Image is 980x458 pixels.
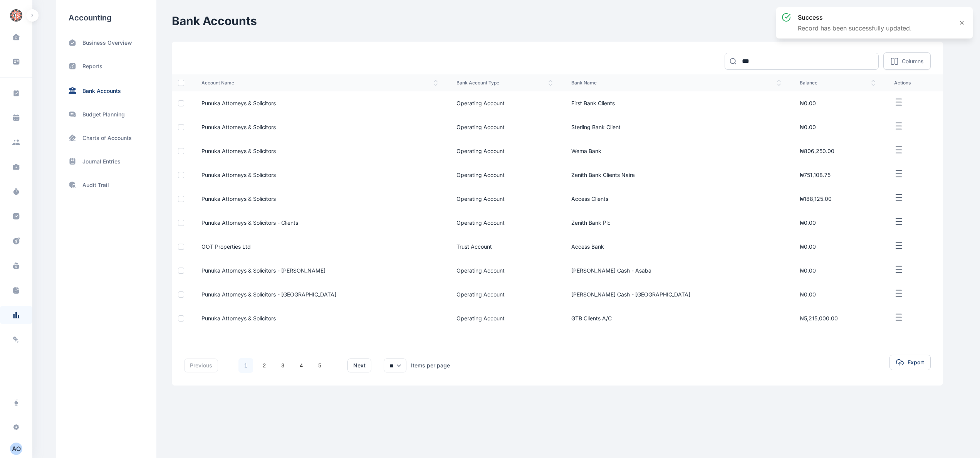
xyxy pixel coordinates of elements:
a: 1 [238,358,253,373]
span: Punuka Attorneys & Solicitors [201,195,276,203]
li: 上一页 [224,360,235,371]
li: 3 [275,358,290,373]
td: Operating Account [447,211,562,235]
a: Budget Planning [69,110,144,118]
button: next [347,359,371,372]
a: Punuka Attorneys & Solicitors - [PERSON_NAME] [201,267,438,274]
td: Access Bank [562,235,791,259]
a: Charts of Accounts [69,134,144,142]
td: ₦188,125.00 [790,187,884,211]
a: 5 [312,358,327,373]
span: Bank Account Type [456,80,553,86]
td: ₦806,250.00 [790,139,884,163]
div: A O [10,444,22,453]
a: Punuka Attorneys & Solicitors [201,315,438,322]
p: Audit Trail [82,181,109,189]
td: ₦5,215,000.00 [790,306,884,330]
td: [PERSON_NAME] Cash - [GEOGRAPHIC_DATA] [562,283,791,306]
img: shield-search.e37bf0af.svg [69,181,76,189]
td: Sterling Bank Client [562,115,791,139]
button: AO [10,443,22,455]
td: Zenith Bank Plc [562,211,791,235]
button: AO [5,443,28,455]
td: [PERSON_NAME] Cash - Asaba [562,259,791,283]
span: OOT Properties Ltd [201,243,251,251]
img: SideBarBankIcon.97256624.svg [69,86,76,94]
span: Balance [800,80,875,86]
a: Reports [69,62,144,70]
p: Columns [902,57,923,65]
img: status-up.570d3177.svg [69,62,76,70]
td: Zenith Bank Clients Naira [562,163,791,187]
td: Operating Account [447,115,562,139]
td: Operating Account [447,139,562,163]
td: Operating Account [447,259,562,283]
td: Operating Account [447,187,562,211]
span: Punuka Attorneys & Solicitors [201,147,276,155]
span: Punuka Attorneys & Solicitors - Clients [201,219,298,227]
td: Operating Account [447,283,562,306]
td: ₦0.00 [790,235,884,259]
span: Bank Name [571,80,782,86]
img: card-pos.ab3033c8.svg [69,134,76,142]
td: Access Clients [562,187,791,211]
span: Punuka Attorneys & Solicitors - [PERSON_NAME] [201,267,326,274]
td: ₦0.00 [790,283,884,306]
a: Punuka Attorneys & Solicitors [201,99,438,107]
h3: Accounting [69,12,144,23]
li: 4 [294,358,309,373]
li: 1 [238,358,253,373]
a: Business Overview [69,39,144,47]
p: Business Overview [82,39,132,47]
td: First Bank Clients [562,91,791,115]
button: Export [889,355,931,370]
p: Budget Planning [82,111,125,118]
span: Punuka Attorneys & Solicitors [201,171,276,179]
a: Punuka Attorneys & Solicitors - Clients [201,219,438,227]
td: ₦751,108.75 [790,163,884,187]
span: Punuka Attorneys & Solicitors [201,123,276,131]
li: 2 [257,358,272,373]
a: Punuka Attorneys & Solicitors [201,147,438,155]
a: OOT Properties Ltd [201,243,438,251]
button: Columns [883,52,931,70]
td: GTB Clients A/C [562,306,791,330]
a: 4 [294,358,309,373]
span: Account Name [201,80,438,86]
a: Bank Accounts [69,86,144,95]
td: ₦0.00 [790,211,884,235]
li: 下一页 [331,360,341,371]
td: Operating Account [447,163,562,187]
img: moneys.97c8a2cc.svg [69,110,76,118]
a: Punuka Attorneys & Solicitors [201,123,438,131]
td: ₦0.00 [790,115,884,139]
td: Operating Account [447,91,562,115]
a: 2 [257,358,272,373]
a: Journal Entries [69,157,144,165]
a: Punuka Attorneys & Solicitors - [GEOGRAPHIC_DATA] [201,291,438,298]
a: Punuka Attorneys & Solicitors [201,171,438,179]
span: Punuka Attorneys & Solicitors - [GEOGRAPHIC_DATA] [201,291,336,298]
td: ₦0.00 [790,259,884,283]
a: Punuka Attorneys & Solicitors [201,195,438,203]
h1: Bank Accounts [172,14,257,28]
img: archive-book.469f2b76.svg [69,157,76,165]
span: Punuka Attorneys & Solicitors [201,315,276,322]
div: Items per page [411,362,450,369]
td: Wema Bank [562,139,791,163]
p: Journal Entries [82,158,121,165]
span: actions [894,80,934,86]
span: Punuka Attorneys & Solicitors [201,99,276,107]
h3: success [798,13,912,22]
a: Audit Trail [69,181,144,189]
p: Record has been successfully updated. [798,24,912,33]
img: home-trend-up.185bc2c3.svg [69,39,76,47]
button: previous [184,359,218,372]
td: Operating Account [447,306,562,330]
p: Bank Accounts [82,87,121,95]
span: Export [908,359,924,366]
td: ₦0.00 [790,91,884,115]
td: Trust Account [447,235,562,259]
p: Reports [82,62,102,70]
p: Charts of Accounts [82,134,132,142]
